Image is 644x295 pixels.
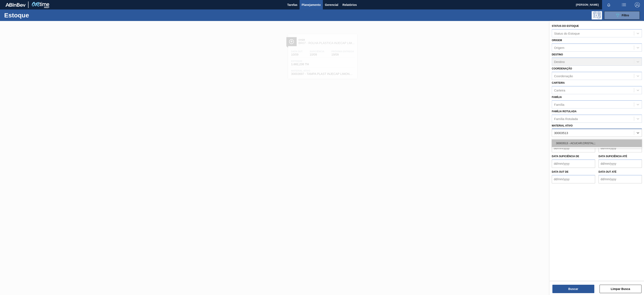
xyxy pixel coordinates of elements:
label: Família Rotulada [552,110,576,113]
span: Filtro [622,14,629,17]
span: Gerencial [325,2,338,7]
div: Família [554,103,564,106]
div: Carteira [554,88,565,92]
span: Planejamento [302,2,321,7]
label: Destino [552,53,563,56]
input: dd/mm/yyyy [552,159,595,168]
div: Origem [554,46,564,49]
h1: Estoque [4,13,71,18]
span: Relatórios [343,2,357,7]
div: Pogramando: nenhum usuário selecionado [592,11,602,20]
input: dd/mm/yyyy [552,175,595,183]
img: userActions [621,2,626,7]
label: Data out até [599,170,617,173]
input: dd/mm/yyyy [552,144,595,152]
button: Notificações [602,2,615,8]
label: Data suficiência até [599,155,627,158]
div: 30003513 - ACUCAR;CRISTAL;; [552,139,642,147]
div: Coordenação [554,74,573,78]
label: Carteira [552,81,565,84]
label: Data out de [552,170,569,173]
button: Filtro [604,11,640,20]
label: Coordenação [552,67,572,70]
img: Logout [635,2,640,7]
label: Família [552,96,562,99]
label: Status do Estoque [552,25,579,27]
label: Data suficiência de [552,155,579,158]
input: dd/mm/yyyy [599,175,642,183]
input: dd/mm/yyyy [599,144,642,152]
span: Tarefas [287,2,297,7]
div: Status do Estoque [554,31,580,35]
label: Origem [552,39,562,42]
input: dd/mm/yyyy [599,159,642,168]
div: Família Rotulada [554,117,578,120]
label: Material ativo [552,124,573,127]
img: TNhmsLtSVTkK8tSr43FrP2fwEKptu5GPRR3wAAAABJRU5ErkJggg== [5,3,26,7]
